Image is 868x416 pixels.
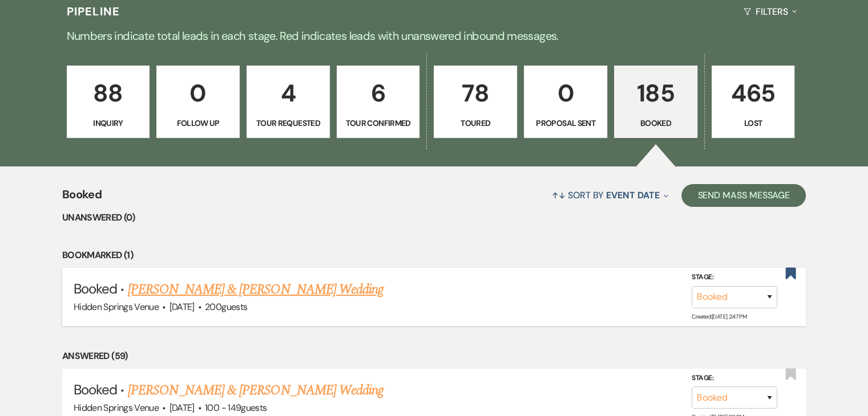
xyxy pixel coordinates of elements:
span: ↑↓ [552,189,566,201]
a: 88Inquiry [67,66,150,138]
li: Unanswered (0) [62,210,806,225]
a: 4Tour Requested [247,66,330,138]
a: 78Toured [434,66,517,138]
p: Tour Requested [254,117,322,129]
span: Booked [62,186,102,210]
p: Follow Up [164,117,232,129]
p: Booked [621,117,690,129]
span: Hidden Springs Venue [74,301,159,313]
p: 78 [441,74,510,112]
li: Bookmarked (1) [62,248,806,263]
label: Stage: [692,271,777,284]
p: Inquiry [74,117,143,129]
p: Toured [441,117,510,129]
li: Answered (59) [62,349,806,364]
a: [PERSON_NAME] & [PERSON_NAME] Wedding [128,279,383,300]
p: 465 [719,74,788,112]
span: [DATE] [169,402,195,414]
h3: Pipeline [67,3,120,19]
label: Stage: [692,372,777,385]
a: 465Lost [712,66,795,138]
span: [DATE] [169,301,195,313]
a: 6Tour Confirmed [337,66,420,138]
p: 4 [254,74,322,112]
p: Numbers indicate total leads in each stage. Red indicates leads with unanswered inbound messages. [23,27,845,45]
span: Hidden Springs Venue [74,402,159,414]
span: Booked [74,280,117,297]
p: 88 [74,74,143,112]
span: Event Date [606,189,659,201]
span: 200 guests [205,301,247,313]
p: 6 [344,74,413,112]
p: 185 [621,74,690,112]
a: 0Follow Up [156,66,240,138]
a: 0Proposal Sent [524,66,607,138]
span: Created: [DATE] 2:47 PM [692,313,746,320]
p: Proposal Sent [531,117,600,129]
p: Lost [719,117,788,129]
button: Sort By Event Date [547,180,673,210]
span: Booked [74,381,117,398]
p: Tour Confirmed [344,117,413,129]
button: Send Mass Message [681,184,806,207]
a: [PERSON_NAME] & [PERSON_NAME] Wedding [128,380,383,401]
span: 100 - 149 guests [205,402,267,414]
p: 0 [164,74,232,112]
a: 185Booked [614,66,697,138]
p: 0 [531,74,600,112]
